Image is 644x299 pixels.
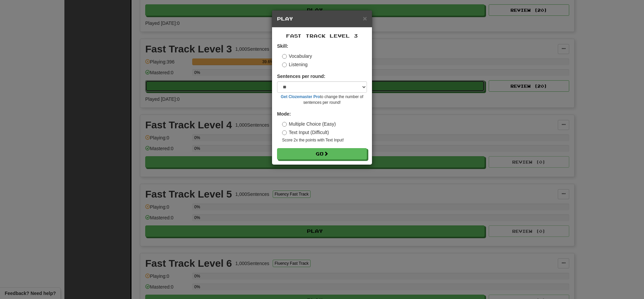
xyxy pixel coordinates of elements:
[282,137,367,143] small: Score 2x the points with Text Input !
[282,62,287,67] input: Listening
[277,15,367,22] h5: Play
[277,73,325,80] label: Sentences per round:
[282,130,287,135] input: Text Input (Difficult)
[277,111,291,117] strong: Mode:
[363,14,367,22] span: ×
[282,61,308,68] label: Listening
[277,94,367,105] small: to change the number of sentences per round!
[281,94,320,99] a: Get Clozemaster Pro
[282,54,287,59] input: Vocabulary
[286,33,358,39] span: Fast Track Level 3
[282,122,287,127] input: Multiple Choice (Easy)
[282,53,312,59] label: Vocabulary
[282,121,336,127] label: Multiple Choice (Easy)
[363,15,367,22] button: Close
[277,148,367,160] button: Go
[282,129,329,136] label: Text Input (Difficult)
[277,43,288,49] strong: Skill:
